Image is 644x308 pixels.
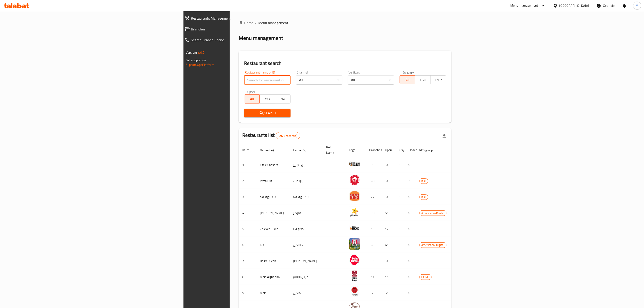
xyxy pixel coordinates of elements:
img: KFC [349,238,360,250]
td: 58 [366,205,381,221]
th: Busy [394,143,405,157]
td: 0 [405,237,416,253]
th: Branches [366,143,381,157]
td: 2 [366,285,381,301]
button: Yes [259,94,275,103]
span: KFG [419,195,428,200]
td: بيتزا هت [289,173,323,189]
h2: Restaurant search [244,60,446,67]
td: 0 [405,221,416,237]
td: دجاج تكا [289,221,323,237]
td: 0 [366,253,381,269]
td: 0 [405,285,416,301]
td: ليتل سيزرز [289,157,323,173]
td: 2 [405,173,416,189]
td: 15 [366,221,381,237]
th: Logo [345,143,366,157]
span: ID [242,147,251,153]
span: Search Branch Phone [191,37,287,43]
img: Little Caesars [349,158,360,170]
span: All [246,96,258,102]
td: 0 [394,253,405,269]
td: old kfg BK-3 [289,189,323,205]
span: TMP [433,77,444,83]
img: Mais Alghanim [349,270,360,282]
span: Name (En) [260,147,280,153]
td: 0 [394,189,405,205]
span: M [636,3,639,8]
a: Support.OpsPlatform [186,62,214,68]
span: 1.0.0 [197,50,204,55]
span: Get support on: [186,57,206,63]
img: Dairy Queen [349,254,360,266]
td: 0 [405,205,416,221]
td: 0 [405,189,416,205]
td: ماكي [289,285,323,301]
a: Search Branch Phone [181,34,291,45]
button: All [244,94,260,103]
td: ميس الغانم [289,269,323,285]
span: Ref. Name [326,145,340,155]
td: 0 [394,173,405,189]
td: 0 [394,285,405,301]
img: Hardee's [349,206,360,218]
span: Search [248,110,287,116]
div: Total records count [276,132,300,139]
span: All [402,77,413,83]
button: All [400,75,415,84]
td: 2 [381,285,394,301]
button: TGO [415,75,431,84]
img: Maki [349,286,360,298]
span: Americana-Digital [419,211,446,216]
td: 0 [394,205,405,221]
span: No [277,96,289,102]
img: old kfg BK-3 [349,190,360,202]
td: 0 [394,157,405,173]
input: Search for restaurant name or ID.. [244,76,291,85]
td: 0 [381,253,394,269]
span: Restaurants Management [191,16,287,21]
td: 0 [381,173,394,189]
td: 6 [366,157,381,173]
label: Upsell [247,90,256,93]
nav: breadcrumb [239,20,451,25]
td: 68 [366,173,381,189]
td: 0 [394,269,405,285]
td: 0 [381,189,394,205]
div: Menu-management [511,3,538,8]
span: Name (Ar) [293,147,312,153]
h2: Restaurants list [242,132,300,139]
a: Branches [181,24,291,34]
span: Yes [261,96,273,102]
div: [GEOGRAPHIC_DATA] [559,3,589,8]
img: Chicken Tikka [349,222,360,234]
button: TMP [431,75,446,84]
td: 61 [381,237,394,253]
td: هارديز [289,205,323,221]
td: 11 [366,269,381,285]
td: 77 [366,189,381,205]
label: Delivery [403,71,414,74]
td: 0 [405,253,416,269]
div: All [296,76,342,85]
span: Branches [191,26,287,32]
div: All [348,76,394,85]
td: 69 [366,237,381,253]
a: Restaurants Management [181,13,291,24]
th: Closed [405,143,416,157]
span: OCIMS [419,274,431,280]
td: 0 [381,157,394,173]
td: 0 [405,269,416,285]
button: Search [244,109,291,117]
span: POS group [419,147,439,153]
td: 11 [381,269,394,285]
td: [PERSON_NAME] [289,253,323,269]
button: No [275,94,291,103]
span: TGO [417,77,429,83]
td: 12 [381,221,394,237]
td: 0 [394,237,405,253]
span: 9972 record(s) [276,134,300,138]
span: KFG [419,179,428,184]
img: Pizza Hut [349,174,360,186]
span: Americana-Digital [419,242,446,248]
